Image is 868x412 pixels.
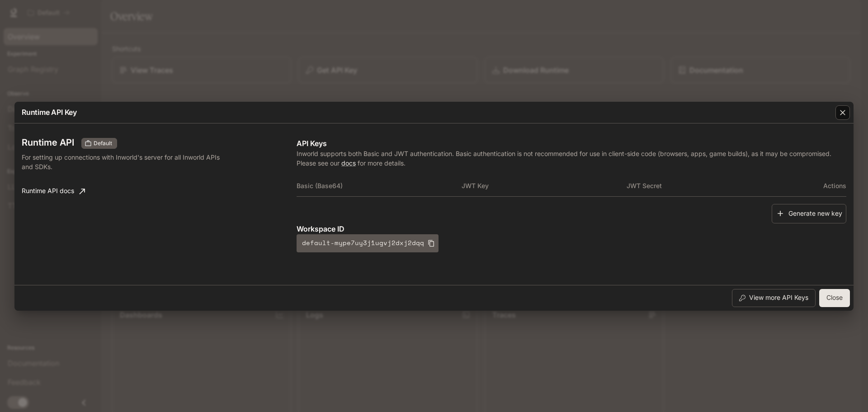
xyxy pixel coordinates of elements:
button: default-mype7uy3j1ugvj2dxj2dqq [297,234,439,252]
p: API Keys [297,138,846,149]
a: Runtime API docs [18,182,89,200]
button: View more API Keys [732,289,816,307]
button: Close [819,289,850,307]
h3: Runtime API [22,138,74,147]
p: Runtime API Key [22,107,77,118]
th: Actions [791,175,846,197]
a: docs [341,159,356,167]
p: Workspace ID [297,223,846,234]
th: JWT Key [462,175,627,197]
span: Default [90,139,116,147]
div: These keys will apply to your current workspace only [81,138,117,149]
button: Generate new key [772,204,846,223]
th: Basic (Base64) [297,175,462,197]
th: JWT Secret [627,175,792,197]
p: Inworld supports both Basic and JWT authentication. Basic authentication is not recommended for u... [297,149,846,168]
p: For setting up connections with Inworld's server for all Inworld APIs and SDKs. [22,152,222,171]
